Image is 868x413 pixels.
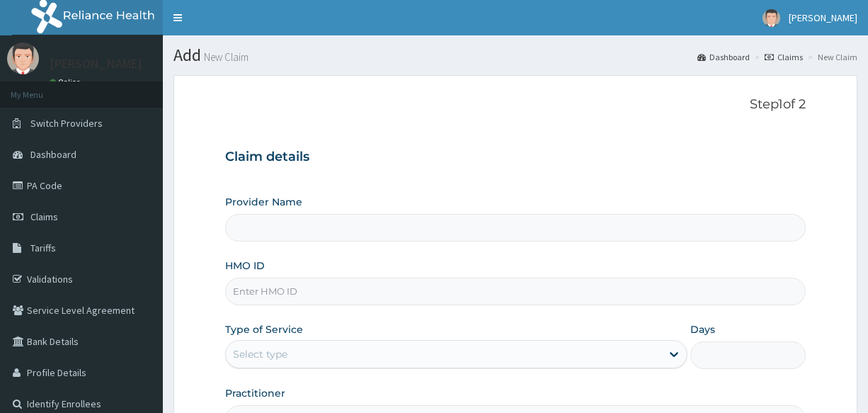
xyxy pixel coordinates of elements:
[225,278,805,305] input: Enter HMO ID
[30,148,76,161] span: Dashboard
[804,51,857,63] li: New Claim
[233,347,287,361] div: Select type
[225,97,805,113] p: Step 1 of 2
[789,11,857,24] span: [PERSON_NAME]
[30,242,56,254] span: Tariffs
[50,77,84,87] a: Online
[763,9,780,27] img: User Image
[7,43,39,74] img: User Image
[697,51,750,63] a: Dashboard
[225,322,303,336] label: Type of Service
[30,210,58,223] span: Claims
[690,322,715,336] label: Days
[173,46,857,64] h1: Add
[30,117,103,130] span: Switch Providers
[225,259,265,273] label: HMO ID
[50,57,142,70] p: [PERSON_NAME]
[225,149,805,165] h3: Claim details
[765,51,803,63] a: Claims
[201,52,249,62] small: New Claim
[225,386,285,400] label: Practitioner
[225,195,302,209] label: Provider Name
